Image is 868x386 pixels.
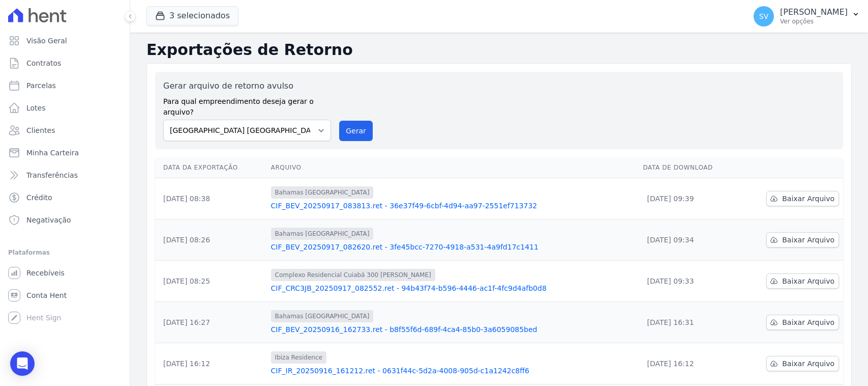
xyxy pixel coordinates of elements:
[780,7,848,17] p: [PERSON_NAME]
[271,201,635,211] a: CIF_BEV_20250917_083813.ret - 36e37f49-6cbf-4d94-aa97-2551ef713732
[26,192,52,203] span: Crédito
[4,187,126,208] a: Crédito
[26,170,78,180] span: Transferências
[271,366,635,376] a: CIF_IR_20250916_161212.ret - 0631f44c-5d2a-4008-905d-c1a1242c8ff6
[4,75,126,96] a: Parcelas
[4,285,126,306] a: Conta Hent
[271,186,374,199] span: Bahamas [GEOGRAPHIC_DATA]
[155,261,267,302] td: [DATE] 08:25
[271,283,635,293] a: CIF_CRC3JB_20250917_082552.ret - 94b43f74-b596-4446-ac1f-4fc9d4afb0d8
[163,92,331,118] label: Para qual empreendimento deseja gerar o arquivo?
[782,359,834,369] span: Baixar Arquivo
[639,261,739,302] td: [DATE] 09:33
[766,315,839,330] a: Baixar Arquivo
[26,58,61,68] span: Contratos
[782,276,834,286] span: Baixar Arquivo
[4,165,126,185] a: Transferências
[155,343,267,384] td: [DATE] 16:12
[782,194,834,204] span: Baixar Arquivo
[26,125,55,135] span: Clientes
[639,157,739,178] th: Data de Download
[271,269,435,281] span: Complexo Residencial Cuiabá 300 [PERSON_NAME]
[146,41,852,59] h2: Exportações de Retorno
[766,191,839,206] a: Baixar Arquivo
[782,235,834,245] span: Baixar Arquivo
[639,343,739,384] td: [DATE] 16:12
[155,302,267,343] td: [DATE] 16:27
[10,351,35,376] div: Open Intercom Messenger
[782,317,834,327] span: Baixar Arquivo
[155,219,267,261] td: [DATE] 08:26
[8,246,122,259] div: Plataformas
[26,268,65,278] span: Recebíveis
[759,13,768,20] span: SV
[639,219,739,261] td: [DATE] 09:34
[766,273,839,289] a: Baixar Arquivo
[271,228,374,240] span: Bahamas [GEOGRAPHIC_DATA]
[4,98,126,118] a: Lotes
[155,178,267,219] td: [DATE] 08:38
[766,356,839,371] a: Baixar Arquivo
[4,31,126,51] a: Visão Geral
[4,210,126,230] a: Negativação
[26,103,46,113] span: Lotes
[4,53,126,73] a: Contratos
[271,242,635,252] a: CIF_BEV_20250917_082620.ret - 3fe45bcc-7270-4918-a531-4a9fd17c1411
[4,143,126,163] a: Minha Carteira
[146,6,238,25] button: 3 selecionados
[766,232,839,247] a: Baixar Arquivo
[26,290,67,300] span: Conta Hent
[271,351,326,364] span: Ibiza Residence
[26,36,67,46] span: Visão Geral
[271,310,374,322] span: Bahamas [GEOGRAPHIC_DATA]
[639,302,739,343] td: [DATE] 16:31
[155,157,267,178] th: Data da Exportação
[339,121,373,141] button: Gerar
[26,148,79,158] span: Minha Carteira
[271,324,635,335] a: CIF_BEV_20250916_162733.ret - b8f55f6d-689f-4ca4-85b0-3a6059085bed
[267,157,639,178] th: Arquivo
[780,17,848,25] p: Ver opções
[639,178,739,219] td: [DATE] 09:39
[26,215,71,225] span: Negativação
[4,263,126,283] a: Recebíveis
[26,80,56,91] span: Parcelas
[745,2,868,31] button: SV [PERSON_NAME] Ver opções
[163,80,331,92] label: Gerar arquivo de retorno avulso
[4,120,126,141] a: Clientes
